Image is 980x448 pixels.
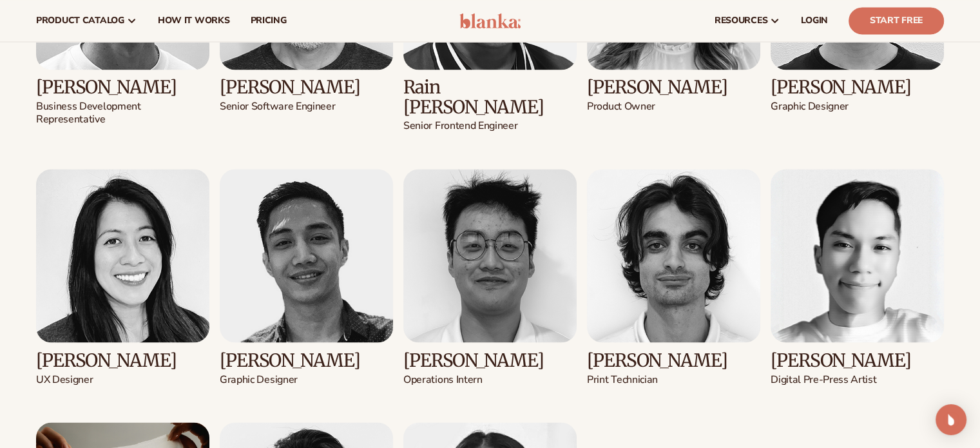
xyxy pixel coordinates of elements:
[771,169,944,342] img: Shopify Image 22
[771,350,944,370] h3: [PERSON_NAME]
[158,15,230,26] span: How It Works
[403,350,577,370] h3: [PERSON_NAME]
[36,15,124,26] span: product catalog
[36,100,209,127] p: Business Development Representative
[403,77,577,117] h3: Rain [PERSON_NAME]
[403,119,577,133] p: Senior Frontend Engineer
[36,350,209,370] h3: [PERSON_NAME]
[771,77,944,97] h3: [PERSON_NAME]
[403,373,577,386] p: Operations Intern
[220,100,393,113] p: Senior Software Engineer
[587,100,760,113] p: Product Owner
[36,373,209,386] p: UX Designer
[801,15,828,26] span: LOGIN
[250,15,286,26] span: pricing
[220,77,393,97] h3: [PERSON_NAME]
[587,373,760,386] p: Print Technician
[220,350,393,370] h3: [PERSON_NAME]
[771,100,944,113] p: Graphic Designer
[715,15,767,26] span: resources
[771,373,944,386] p: Digital Pre-Press Artist
[587,77,760,97] h3: [PERSON_NAME]
[36,77,209,97] h3: [PERSON_NAME]
[587,350,760,370] h3: [PERSON_NAME]
[36,169,209,342] img: Shopify Image 18
[220,373,393,386] p: Graphic Designer
[587,169,760,342] img: Shopify Image 21
[459,13,521,28] img: logo
[849,7,944,34] a: Start Free
[936,404,966,435] div: Open Intercom Messenger
[220,169,393,342] img: Shopify Image 19
[403,169,577,342] img: Shopify Image 20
